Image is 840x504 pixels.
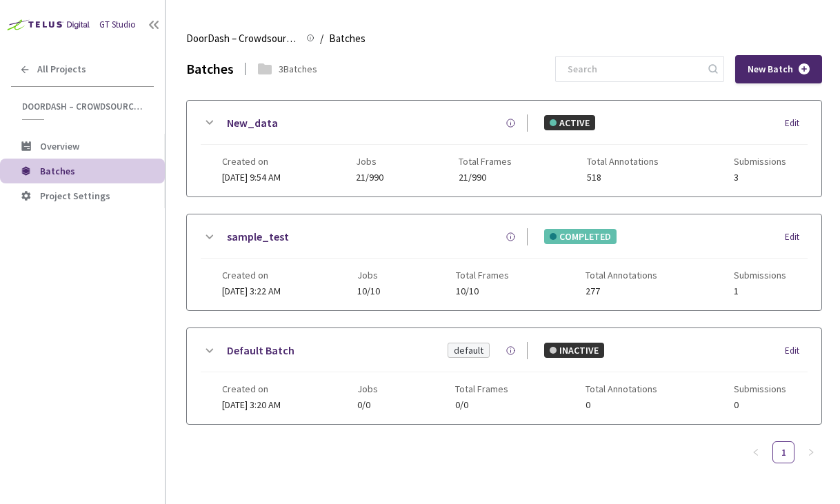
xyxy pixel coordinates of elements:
[734,286,786,296] span: 1
[807,448,815,456] span: right
[40,140,79,152] span: Overview
[587,156,659,167] span: Total Annotations
[773,442,794,463] a: 1
[772,441,794,463] li: 1
[40,165,75,177] span: Batches
[544,343,604,358] div: INACTIVE
[544,229,617,244] div: COMPLETED
[186,30,298,47] span: DoorDash – Crowdsource Catalog Annotation
[454,343,483,357] div: default
[559,57,706,81] input: Search
[329,30,366,47] span: Batches
[320,30,323,47] li: /
[22,101,146,112] span: DoorDash – Crowdsource Catalog Annotation
[187,101,821,196] div: New_dataACTIVEEditCreated on[DATE] 9:54 AMJobs21/990Total Frames21/990Total Annotations518Submiss...
[456,286,509,296] span: 10/10
[586,400,657,410] span: 0
[222,171,281,183] span: [DATE] 9:54 AM
[748,63,793,75] span: New Batch
[586,383,657,394] span: Total Annotations
[357,286,380,296] span: 10/10
[456,270,509,281] span: Total Frames
[455,400,508,410] span: 0/0
[279,62,317,76] div: 3 Batches
[734,156,786,167] span: Submissions
[356,156,383,167] span: Jobs
[222,285,281,297] span: [DATE] 3:22 AM
[187,328,821,424] div: Default BatchdefaultINACTIVEEditCreated on[DATE] 3:20 AMJobs0/0Total Frames0/0Total Annotations0S...
[187,214,821,310] div: sample_testCOMPLETEDEditCreated on[DATE] 3:22 AMJobs10/10Total Frames10/10Total Annotations277Sub...
[222,399,281,411] span: [DATE] 3:20 AM
[752,448,760,456] span: left
[544,115,595,130] div: ACTIVE
[587,172,659,183] span: 518
[222,383,281,394] span: Created on
[586,286,657,296] span: 277
[227,342,294,359] a: Default Batch
[745,441,767,463] button: left
[734,383,786,394] span: Submissions
[800,441,822,463] li: Next Page
[586,270,657,281] span: Total Annotations
[785,117,808,130] div: Edit
[37,63,86,75] span: All Projects
[734,400,786,410] span: 0
[186,59,234,79] div: Batches
[785,230,808,244] div: Edit
[785,344,808,358] div: Edit
[357,400,378,410] span: 0/0
[734,172,786,183] span: 3
[357,383,378,394] span: Jobs
[459,156,512,167] span: Total Frames
[745,441,767,463] li: Previous Page
[357,270,380,281] span: Jobs
[222,156,281,167] span: Created on
[40,190,110,202] span: Project Settings
[455,383,508,394] span: Total Frames
[800,441,822,463] button: right
[459,172,512,183] span: 21/990
[734,270,786,281] span: Submissions
[227,228,289,245] a: sample_test
[227,114,278,132] a: New_data
[99,19,136,32] div: GT Studio
[356,172,383,183] span: 21/990
[222,270,281,281] span: Created on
